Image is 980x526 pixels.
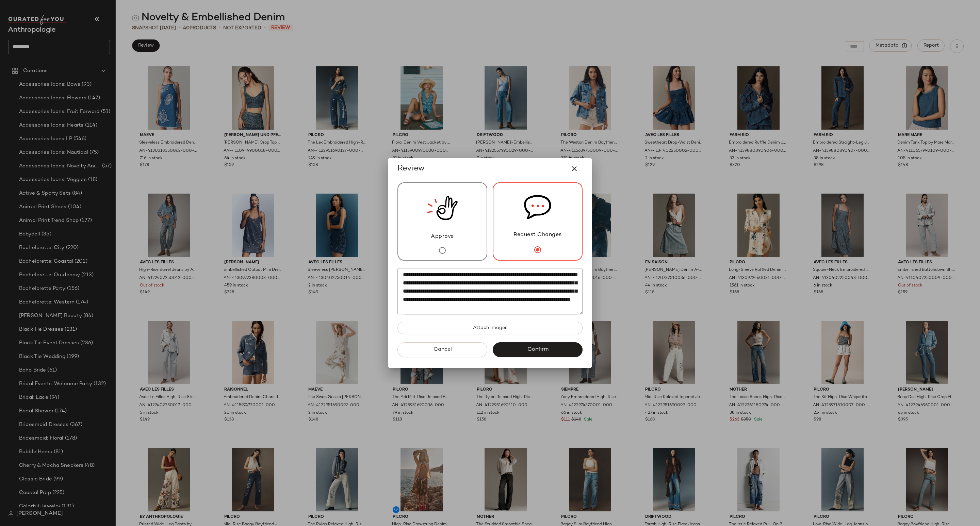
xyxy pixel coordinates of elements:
span: Attach images [473,325,507,331]
img: review_new_snapshot.RGmwQ69l.svg [427,183,458,233]
button: Confirm [493,342,583,357]
span: Review [397,163,425,174]
span: Request Changes [513,231,562,239]
span: Confirm [527,346,548,353]
button: Cancel [397,342,487,357]
span: Approve [431,233,454,241]
img: svg%3e [524,183,551,231]
button: Attach images [397,322,583,334]
span: Cancel [433,346,452,353]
